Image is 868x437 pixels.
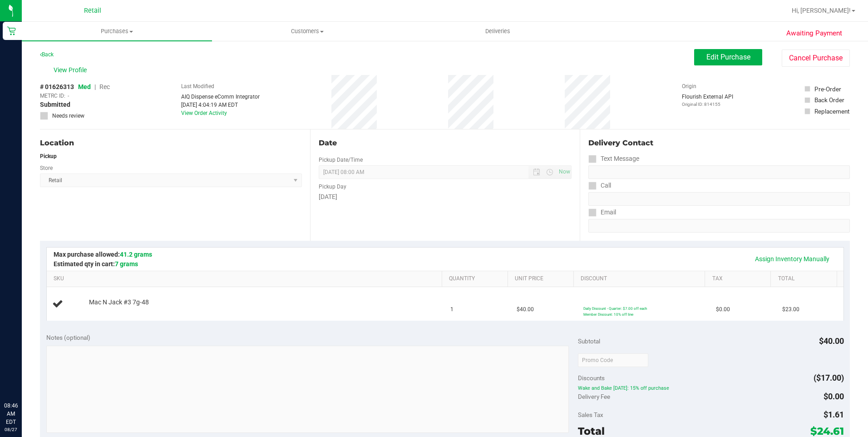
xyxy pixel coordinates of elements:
[40,51,54,58] a: Back
[115,260,138,268] span: 7 grams
[682,82,696,90] label: Origin
[40,153,57,159] strong: Pickup
[181,82,214,90] label: Last Modified
[578,353,648,367] input: Promo Code
[782,50,850,67] button: Cancel Purchase
[40,92,65,100] span: METRC ID:
[814,95,844,104] div: Back Order
[40,138,302,149] div: Location
[578,370,605,386] span: Discounts
[212,22,402,41] a: Customers
[588,206,616,219] label: Email
[588,179,611,192] label: Call
[52,112,84,120] span: Needs review
[450,305,454,314] span: 1
[46,334,90,341] span: Notes (optional)
[782,305,799,314] span: $23.00
[682,101,733,108] p: Original ID: 814155
[588,165,850,179] input: Format: (999) 999-9999
[54,251,152,258] span: Max purchase allowed:
[181,93,260,101] div: AIQ Dispense eComm Integrator
[94,83,96,90] span: |
[212,27,402,35] span: Customers
[716,305,730,314] span: $0.00
[54,275,438,283] a: SKU
[40,82,74,92] span: # 01626313
[786,28,842,39] span: Awaiting Payment
[78,83,91,90] span: Med
[84,7,101,15] span: Retail
[588,192,850,206] input: Format: (999) 999-9999
[22,22,212,41] a: Purchases
[814,373,844,382] span: ($17.00)
[319,183,346,191] label: Pickup Day
[792,7,851,14] span: Hi, [PERSON_NAME]!
[749,251,835,267] a: Assign Inventory Manually
[54,260,138,268] span: Estimated qty in cart:
[27,363,38,374] iframe: Resource center unread badge
[778,275,833,283] a: Total
[40,100,70,109] span: Submitted
[814,84,841,94] div: Pre-Order
[22,27,212,35] span: Purchases
[583,312,633,317] span: Member Discount: 10% off line
[706,53,750,61] span: Edit Purchase
[682,93,733,108] div: Flourish External API
[588,138,850,149] div: Delivery Contact
[319,138,572,149] div: Date
[578,411,603,418] span: Sales Tax
[54,65,90,75] span: View Profile
[578,393,610,400] span: Delivery Fee
[181,110,227,116] a: View Order Activity
[578,385,844,392] span: Wake and Bake [DATE]: 15% off purchase
[68,92,69,100] span: -
[824,392,844,401] span: $0.00
[824,410,844,419] span: $1.61
[588,152,639,165] label: Text Message
[814,107,849,116] div: Replacement
[515,275,570,283] a: Unit Price
[99,83,110,90] span: Rec
[4,426,18,433] p: 08/27
[694,49,762,65] button: Edit Purchase
[819,336,844,346] span: $40.00
[4,402,18,426] p: 08:46 AM EDT
[712,275,767,283] a: Tax
[449,275,504,283] a: Quantity
[578,338,600,345] span: Subtotal
[9,364,36,392] iframe: Resource center
[517,305,534,314] span: $40.00
[583,306,647,311] span: Daily Discount - Quarter: $7.00 off each
[319,192,572,202] div: [DATE]
[7,26,16,35] inline-svg: Retail
[319,156,363,164] label: Pickup Date/Time
[89,298,149,307] span: Mac N Jack #3 7g-48
[120,251,152,258] span: 41.2 grams
[40,164,53,172] label: Store
[581,275,701,283] a: Discount
[181,101,260,109] div: [DATE] 4:04:19 AM EDT
[473,27,523,35] span: Deliveries
[403,22,593,41] a: Deliveries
